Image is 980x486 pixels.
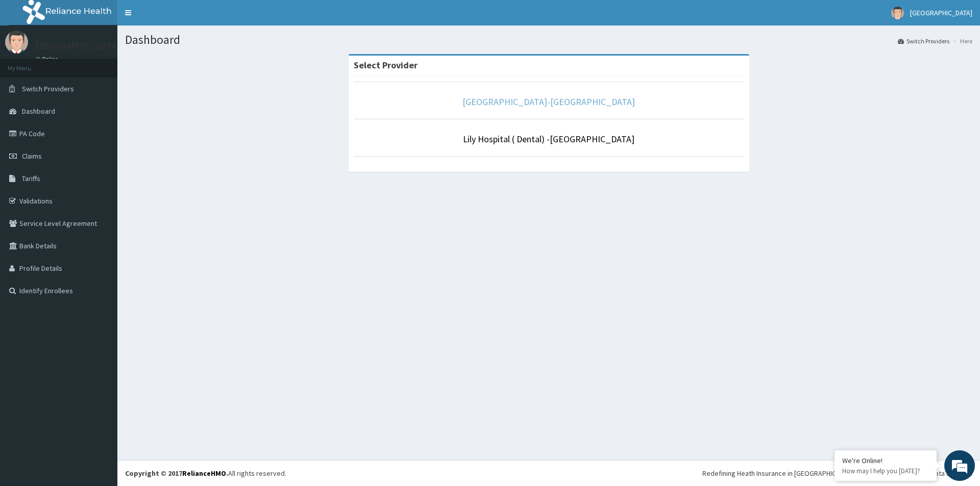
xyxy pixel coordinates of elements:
[950,37,972,45] li: Here
[22,151,42,161] span: Claims
[117,460,980,486] footer: All rights reserved.
[5,31,28,54] img: User Image
[22,174,40,183] span: Tariffs
[22,84,74,93] span: Switch Providers
[36,56,60,63] a: Online
[354,59,418,71] strong: Select Provider
[22,107,55,116] span: Dashboard
[898,37,949,45] a: Switch Providers
[463,133,634,145] a: Lily Hospital ( Dental) -[GEOGRAPHIC_DATA]
[462,96,635,108] a: [GEOGRAPHIC_DATA]-[GEOGRAPHIC_DATA]
[702,468,972,478] div: Redefining Heath Insurance in [GEOGRAPHIC_DATA] using Telemedicine and Data Science!
[36,41,120,50] p: [GEOGRAPHIC_DATA]
[842,456,929,465] div: We're Online!
[182,469,226,478] a: RelianceHMO
[125,469,228,478] strong: Copyright © 2017 .
[125,33,972,46] h1: Dashboard
[910,8,972,17] span: [GEOGRAPHIC_DATA]
[891,7,904,19] img: User Image
[842,467,929,475] p: How may I help you today?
